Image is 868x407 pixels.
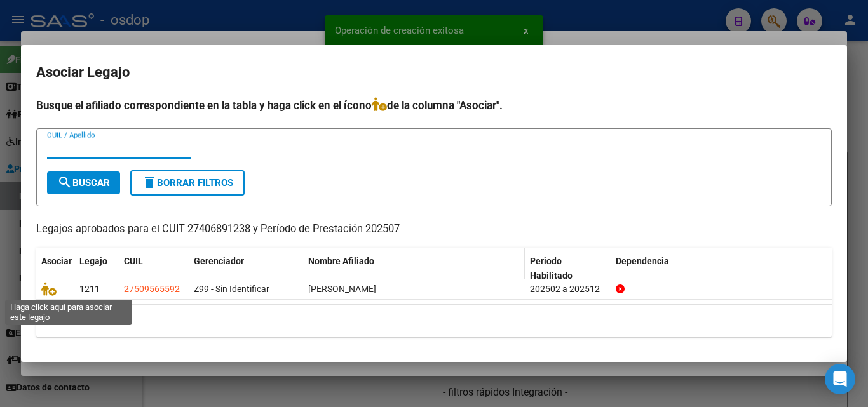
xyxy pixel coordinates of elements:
[36,248,74,290] datatable-header-cell: Asociar
[530,282,606,297] div: 202502 a 202512
[308,256,374,266] span: Nombre Afiliado
[74,248,119,290] datatable-header-cell: Legajo
[189,248,303,290] datatable-header-cell: Gerenciador
[303,248,525,290] datatable-header-cell: Nombre Afiliado
[308,284,376,294] span: RODRIGUEZ MORENA GUADALUPE
[825,364,855,394] div: Open Intercom Messenger
[47,171,120,194] button: Buscar
[525,248,611,290] datatable-header-cell: Periodo Habilitado
[194,284,269,294] span: Z99 - Sin Identificar
[194,256,244,266] span: Gerenciador
[79,256,107,266] span: Legajo
[130,170,245,196] button: Borrar Filtros
[36,222,832,237] p: Legajos aprobados para el CUIT 27406891238 y Período de Prestación 202507
[36,305,832,337] div: 1 registros
[57,175,72,190] mat-icon: search
[79,284,100,294] span: 1211
[142,175,157,190] mat-icon: delete
[124,256,143,266] span: CUIL
[41,256,72,266] span: Asociar
[124,284,180,294] span: 27509565592
[530,256,573,281] span: Periodo Habilitado
[119,248,189,290] datatable-header-cell: CUIL
[611,248,832,290] datatable-header-cell: Dependencia
[36,97,832,114] h4: Busque el afiliado correspondiente en la tabla y haga click en el ícono de la columna "Asociar".
[616,256,669,266] span: Dependencia
[36,60,832,84] h2: Asociar Legajo
[57,177,110,189] span: Buscar
[142,177,233,189] span: Borrar Filtros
